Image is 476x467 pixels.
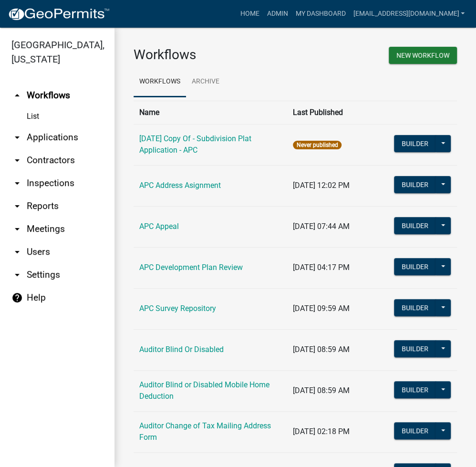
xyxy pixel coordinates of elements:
span: [DATE] 07:44 AM [293,222,350,231]
a: Auditor Blind Or Disabled [139,345,224,354]
a: Workflows [134,67,186,97]
button: Builder [394,340,436,357]
a: Auditor Change of Tax Mailing Address Form [139,421,271,442]
a: APC Appeal [139,222,179,231]
i: arrow_drop_down [11,223,23,235]
span: [DATE] 08:59 AM [293,386,350,395]
a: APC Address Asignment [139,181,221,190]
button: Builder [394,217,436,234]
button: Builder [394,299,436,316]
a: Admin [263,5,291,23]
button: Builder [394,176,436,193]
th: Name [134,101,287,124]
th: Last Published [287,101,388,124]
span: [DATE] 09:59 AM [293,304,350,313]
a: APC Development Plan Review [139,263,243,272]
i: arrow_drop_down [11,246,23,258]
button: Builder [394,422,436,439]
a: My Dashboard [291,5,349,23]
span: [DATE] 08:59 AM [293,345,350,354]
i: help [11,292,23,303]
i: arrow_drop_down [11,200,23,212]
i: arrow_drop_down [11,269,23,280]
a: Archive [186,67,225,97]
i: arrow_drop_down [11,177,23,189]
span: Never published [293,141,341,149]
button: Builder [394,381,436,398]
a: [EMAIL_ADDRESS][DOMAIN_NAME] [349,5,468,23]
i: arrow_drop_down [11,155,23,166]
i: arrow_drop_down [11,132,23,143]
button: Builder [394,135,436,152]
button: New Workflow [389,47,457,64]
h3: Workflows [134,47,288,63]
button: Builder [394,258,436,275]
a: [DATE] Copy Of - Subdivision Plat Application - APC [139,134,251,155]
i: arrow_drop_up [11,90,23,101]
a: APC Survey Repository [139,304,216,313]
a: Auditor Blind or Disabled Mobile Home Deduction [139,380,269,401]
a: Home [236,5,263,23]
span: [DATE] 04:17 PM [293,263,350,272]
span: [DATE] 12:02 PM [293,181,350,190]
span: [DATE] 02:18 PM [293,427,350,436]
